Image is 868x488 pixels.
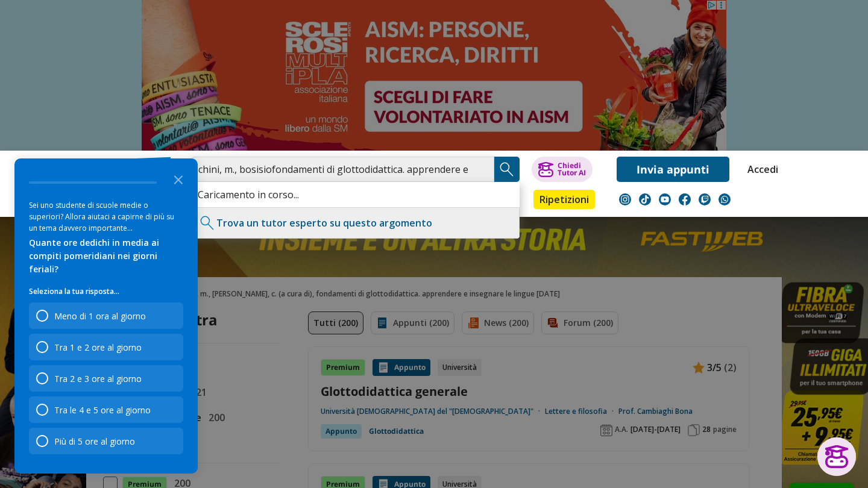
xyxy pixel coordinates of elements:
[29,199,183,234] div: Sei uno studente di scuole medie o superiori? Allora aiutaci a capirne di più su un tema davvero ...
[54,373,142,384] div: Tra 2 e 3 ore al giorno
[29,236,183,276] div: Quante ore dedichi in media ai compiti pomeridiani nei giorni feriali?
[192,182,520,207] div: Caricamento in corso...
[29,334,183,360] div: Tra 1 e 2 ore al giorno
[192,157,494,182] input: Cerca appunti, riassunti o versioni
[617,157,729,182] a: Invia appunti
[54,342,142,353] div: Tra 1 e 2 ore al giorno
[719,193,731,205] img: WhatsApp
[29,396,183,423] div: Tra le 4 e 5 ore al giorno
[619,193,631,205] img: instagram
[498,160,516,178] img: Cerca appunti, riassunti o versioni
[216,216,432,230] a: Trova un tutor esperto su questo argomento
[14,158,198,474] div: Survey
[198,214,216,232] img: Trova un tutor esperto
[29,286,183,298] p: Seleziona la tua risposta...
[54,436,135,447] div: Più di 5 ore al giorno
[29,302,183,329] div: Meno di 1 ora al giorno
[639,193,651,205] img: tiktok
[29,428,183,454] div: Più di 5 ore al giorno
[166,167,190,191] button: Close the survey
[558,162,586,177] div: Chiedi Tutor AI
[54,310,146,322] div: Meno di 1 ora al giorno
[659,193,671,205] img: youtube
[54,404,151,416] div: Tra le 4 e 5 ore al giorno
[679,193,691,205] img: facebook
[532,157,593,182] button: ChiediTutor AI
[494,157,520,182] button: Search Button
[29,365,183,392] div: Tra 2 e 3 ore al giorno
[747,157,773,182] a: Accedi
[533,190,595,209] a: Ripetizioni
[699,193,711,205] img: twitch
